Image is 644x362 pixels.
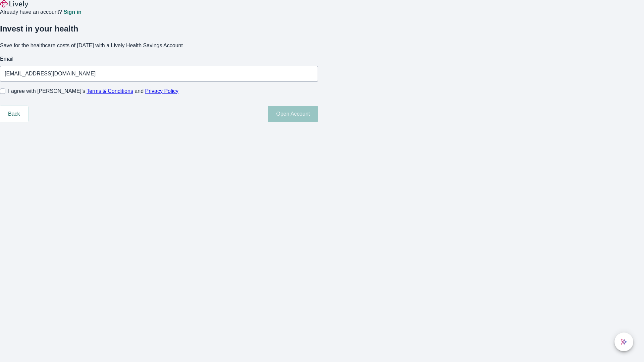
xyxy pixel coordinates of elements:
svg: Lively AI Assistant [621,339,627,345]
span: I agree with [PERSON_NAME]’s and [8,87,178,95]
button: chat [614,333,633,351]
a: Privacy Policy [145,88,179,94]
a: Sign in [63,9,81,15]
a: Terms & Conditions [87,88,133,94]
